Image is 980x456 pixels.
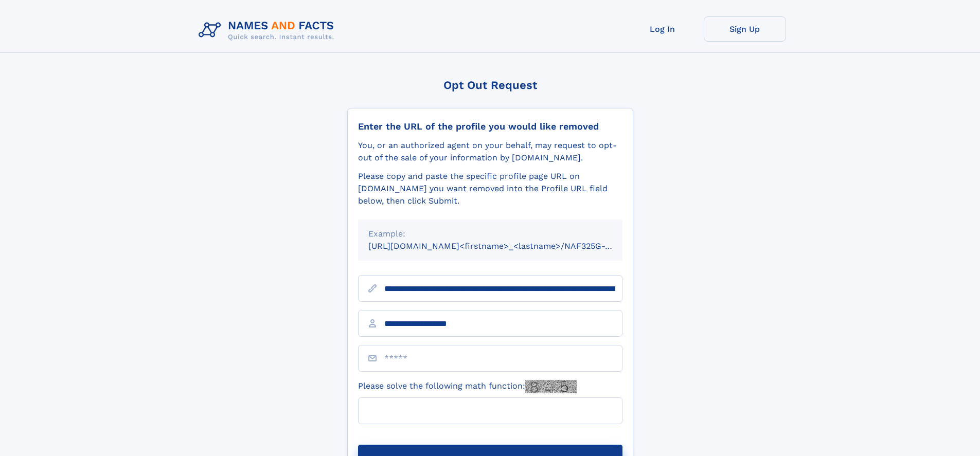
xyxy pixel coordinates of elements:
[194,16,343,44] img: Logo Names and Facts
[368,241,642,251] small: [URL][DOMAIN_NAME]<firstname>_<lastname>/NAF325G-xxxxxxxx
[358,121,622,132] div: Enter the URL of the profile you would like removed
[704,16,786,42] a: Sign Up
[621,16,704,42] a: Log In
[358,380,577,393] label: Please solve the following math function:
[358,139,622,164] div: You, or an authorized agent on your behalf, may request to opt-out of the sale of your informatio...
[368,228,612,240] div: Example:
[358,170,622,207] div: Please copy and paste the specific profile page URL on [DOMAIN_NAME] you want removed into the Pr...
[347,79,633,92] div: Opt Out Request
